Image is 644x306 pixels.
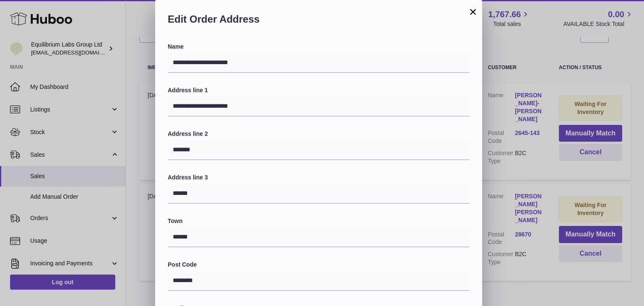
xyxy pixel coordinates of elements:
[168,43,470,51] label: Name
[168,130,470,138] label: Address line 2
[168,86,470,94] label: Address line 1
[168,261,470,269] label: Post Code
[168,217,470,225] label: Town
[168,174,470,182] label: Address line 3
[468,7,478,17] button: ×
[168,13,470,30] h2: Edit Order Address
